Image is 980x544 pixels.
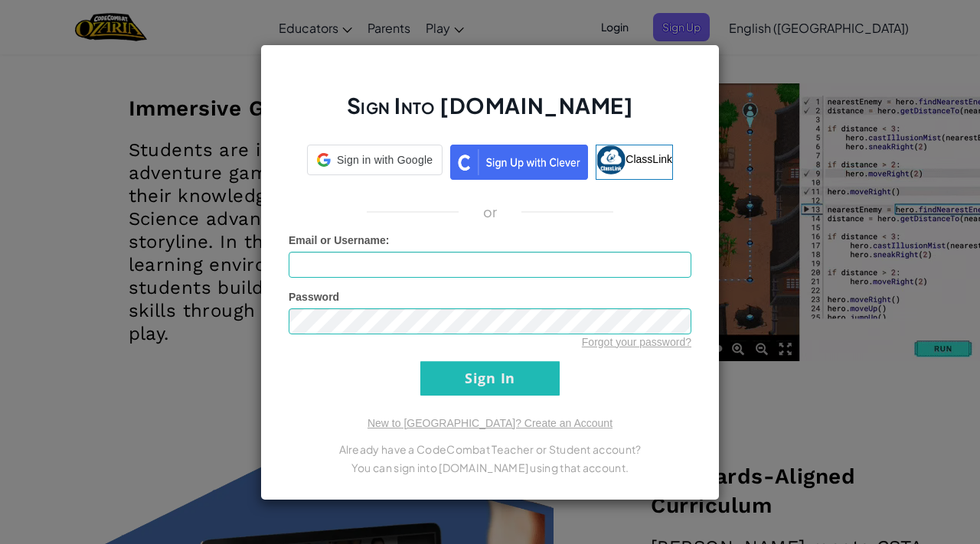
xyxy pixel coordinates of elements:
[289,440,691,458] p: Already have a CodeCombat Teacher or Student account?
[289,291,339,303] span: Password
[337,152,433,168] span: Sign in with Google
[289,234,386,246] span: Email or Username
[483,203,498,221] p: or
[307,145,443,180] a: Sign in with Google
[367,417,612,429] a: New to [GEOGRAPHIC_DATA]? Create an Account
[289,91,691,135] h2: Sign Into [DOMAIN_NAME]
[450,145,588,180] img: clever_sso_button@2x.png
[582,336,691,348] a: Forgot your password?
[626,152,672,165] span: ClassLink
[289,233,390,248] label: :
[420,361,560,396] input: Sign In
[307,145,443,175] div: Sign in with Google
[289,458,691,477] p: You can sign into [DOMAIN_NAME] using that account.
[596,145,626,174] img: classlink-logo-small.png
